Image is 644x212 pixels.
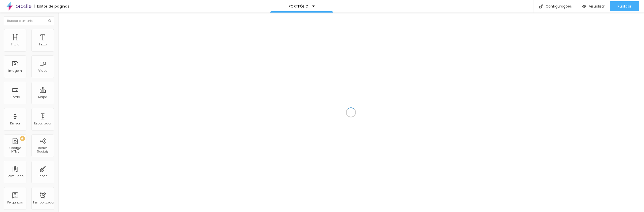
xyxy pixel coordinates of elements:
font: Mapa [38,95,47,99]
font: Imagem [8,68,22,73]
img: Ícone [48,19,51,22]
img: Ícone [539,4,543,9]
font: Botão [11,95,20,99]
font: Ícone [38,174,47,178]
font: Espaçador [34,121,51,125]
button: Publicar [610,1,639,11]
p: PORTFÓLIO [289,5,308,8]
button: Visualizar [577,1,610,11]
font: Editor de páginas [37,4,69,9]
font: Formulário [7,174,23,178]
font: Vídeo [38,68,47,73]
font: Perguntas [7,200,23,204]
font: Redes Sociais [37,146,49,154]
font: Divisor [10,121,20,125]
font: Texto [39,42,47,46]
font: Código HTML [9,146,21,154]
font: Título [11,42,19,46]
font: Configurações [546,4,572,9]
font: Publicar [618,4,631,9]
font: Visualizar [589,4,605,9]
img: view-1.svg [582,4,586,9]
input: Buscar elemento [4,16,54,25]
font: Temporizador [33,200,54,204]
